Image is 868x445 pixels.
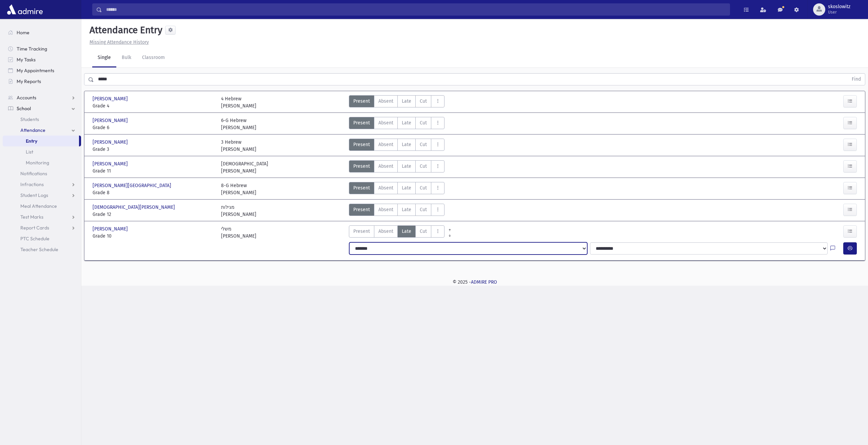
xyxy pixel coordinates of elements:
span: Present [353,184,370,191]
span: My Appointments [17,67,54,74]
span: My Tasks [17,57,36,63]
span: Late [402,163,411,170]
a: My Reports [3,76,81,87]
span: Late [402,98,411,105]
span: Present [353,119,370,126]
a: Infractions [3,179,81,190]
div: AttTypes [349,95,445,109]
a: Missing Attendance History [87,39,149,45]
a: Teacher Schedule [3,244,81,255]
a: Test Marks [3,211,81,222]
a: My Tasks [3,54,81,65]
input: Search [102,3,730,16]
span: Cut [420,98,427,105]
span: Late [402,141,411,148]
a: Time Tracking [3,43,81,54]
span: Test Marks [20,214,43,220]
div: [DEMOGRAPHIC_DATA] [PERSON_NAME] [221,160,268,175]
a: ADMIRE PRO [471,279,497,285]
span: My Reports [17,78,41,84]
span: School [17,105,31,112]
span: Absent [378,184,393,191]
span: User [828,9,850,15]
span: Teacher Schedule [20,246,58,252]
div: AttTypes [349,160,445,175]
div: משלי [PERSON_NAME] [221,225,256,240]
a: Accounts [3,92,81,103]
span: [PERSON_NAME] [93,139,129,146]
div: 8-G Hebrew [PERSON_NAME] [221,182,256,196]
div: 6-G Hebrew [PERSON_NAME] [221,117,256,131]
div: AttTypes [349,225,445,240]
a: Notifications [3,168,81,179]
span: Grade 4 [93,102,214,109]
div: 3 Hebrew [PERSON_NAME] [221,139,256,153]
span: Present [353,163,370,170]
div: AttTypes [349,117,445,131]
span: Present [353,98,370,105]
span: [PERSON_NAME][GEOGRAPHIC_DATA] [93,182,173,189]
span: Attendance [20,127,45,133]
span: Absent [378,141,393,148]
span: Monitoring [26,160,49,166]
span: Absent [378,119,393,126]
a: Single [92,48,116,67]
span: [PERSON_NAME] [93,95,129,102]
span: Infractions [20,181,44,187]
span: Home [17,29,29,36]
img: AdmirePro [5,3,44,16]
div: AttTypes [349,139,445,153]
span: Grade 11 [93,167,214,175]
span: [DEMOGRAPHIC_DATA][PERSON_NAME] [93,204,176,211]
a: List [3,146,81,157]
a: Bulk [116,48,137,67]
a: Report Cards [3,222,81,233]
span: Time Tracking [17,46,47,52]
span: Cut [420,206,427,213]
span: Late [402,184,411,191]
span: Student Logs [20,192,48,198]
span: Present [353,206,370,213]
button: Find [848,74,865,85]
span: [PERSON_NAME] [93,225,129,232]
a: Entry [3,136,79,146]
span: Cut [420,228,427,235]
h5: Attendance Entry [87,24,162,36]
span: Grade 12 [93,211,214,218]
a: Student Logs [3,190,81,201]
span: Grade 6 [93,124,214,131]
a: Home [3,27,81,38]
span: List [26,149,33,155]
span: [PERSON_NAME] [93,160,129,167]
span: Late [402,228,411,235]
span: Students [20,116,39,122]
div: מגילות [PERSON_NAME] [221,204,256,218]
span: Entry [26,138,37,144]
a: My Appointments [3,65,81,76]
span: Cut [420,163,427,170]
span: Meal Attendance [20,203,57,209]
div: 4 Hebrew [PERSON_NAME] [221,95,256,109]
a: Classroom [137,48,170,67]
span: Absent [378,98,393,105]
span: Report Cards [20,225,49,231]
a: Students [3,114,81,125]
span: Cut [420,141,427,148]
a: PTC Schedule [3,233,81,244]
span: Grade 10 [93,232,214,240]
div: AttTypes [349,204,445,218]
span: Present [353,228,370,235]
u: Missing Attendance History [90,39,149,45]
a: Meal Attendance [3,201,81,211]
span: Present [353,141,370,148]
span: Grade 8 [93,189,214,196]
span: Grade 3 [93,146,214,153]
span: Cut [420,184,427,191]
span: Absent [378,206,393,213]
span: Cut [420,119,427,126]
div: © 2025 - [92,279,857,286]
span: skoslowitz [828,4,850,9]
a: Monitoring [3,157,81,168]
a: School [3,103,81,114]
span: Late [402,206,411,213]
